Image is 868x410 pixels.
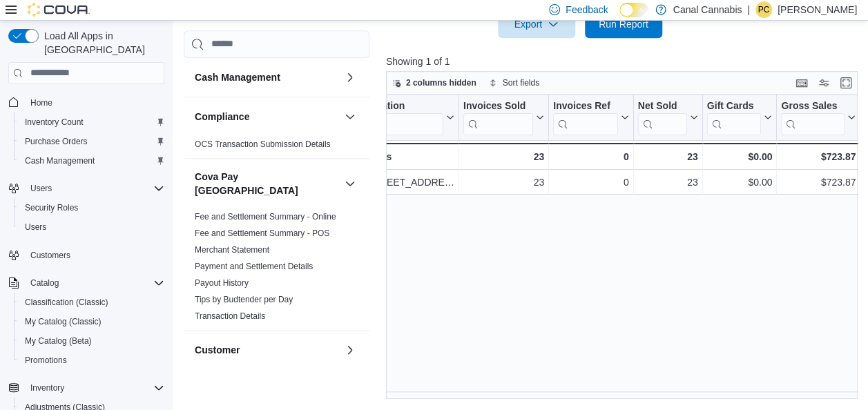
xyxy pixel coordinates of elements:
button: Cova Pay [GEOGRAPHIC_DATA] [342,175,358,191]
button: Gift Cards [707,99,773,135]
span: Load All Apps in [GEOGRAPHIC_DATA] [39,29,164,57]
span: Classification (Classic) [25,297,108,308]
span: Payout History [195,277,249,288]
span: Tips by Budtender per Day [195,293,293,304]
button: My Catalog (Classic) [14,312,170,331]
div: Cova Pay [GEOGRAPHIC_DATA] [184,208,369,329]
button: Promotions [14,351,170,370]
a: Home [25,95,58,111]
button: Security Roles [14,198,170,217]
a: Customers [25,247,76,264]
span: Inventory Count [19,114,164,130]
button: Gross Sales [781,99,856,135]
div: 23 [463,174,544,191]
div: Gift Card Sales [707,99,762,135]
div: Compliance [184,135,369,157]
div: Net Sold [638,99,687,135]
button: Cova Pay [GEOGRAPHIC_DATA] [195,169,339,197]
span: Catalog [30,277,59,289]
div: Net Sold [638,99,687,113]
a: Tips by Budtender per Day [195,294,293,304]
button: Enter fullscreen [838,75,854,91]
div: Invoices Ref [553,99,617,113]
span: Classification (Classic) [19,294,164,311]
h3: Compliance [195,109,249,123]
a: Payout History [195,277,249,287]
div: Location [365,99,443,135]
a: Purchase Orders [19,133,93,150]
button: Export [498,10,575,38]
span: Inventory [30,382,64,393]
button: Classification (Classic) [14,293,170,312]
span: Users [19,219,164,235]
button: My Catalog (Beta) [14,331,170,351]
button: Cash Management [14,151,170,170]
a: Transaction Details [195,311,265,320]
span: Customers [25,246,164,264]
button: Users [25,180,57,197]
a: Merchant Statement [195,244,269,254]
button: Catalog [3,273,170,293]
div: $0.00 [707,148,773,165]
a: Classification (Classic) [19,294,114,311]
div: 0 [553,174,628,191]
button: Cash Management [342,68,358,85]
div: $723.87 [781,148,856,165]
div: Totals [364,148,454,165]
div: Invoices Sold [463,99,533,113]
span: My Catalog (Beta) [19,333,164,349]
a: Inventory Count [19,114,89,130]
div: Invoices Sold [463,99,533,135]
div: Gift Cards [707,99,762,113]
a: Cash Management [19,153,100,169]
span: Purchase Orders [19,133,164,150]
button: Inventory [3,378,170,398]
span: Fee and Settlement Summary - POS [195,227,329,238]
div: Location [365,99,443,113]
button: Users [14,217,170,237]
button: Cash Management [195,70,339,84]
span: Inventory Count [25,117,84,128]
button: Keyboard shortcuts [793,75,810,91]
div: $0.00 [707,174,773,191]
button: Invoices Sold [463,99,544,135]
button: Inventory [25,380,70,396]
h3: Cash Management [195,70,280,84]
div: Gross Sales [781,99,845,113]
button: Catalog [25,275,64,291]
span: My Catalog (Beta) [25,335,92,346]
button: Users [3,179,170,198]
button: Run Report [585,10,662,38]
div: 0 [553,148,628,165]
span: Transaction Details [195,310,265,321]
span: Purchase Orders [25,136,88,147]
button: Inventory Count [14,113,170,132]
span: OCS Transaction Submission Details [195,138,331,149]
a: Users [19,219,52,235]
button: Display options [816,75,832,91]
span: Payment and Settlement Details [195,260,313,271]
img: Cova [28,3,90,17]
button: Purchase Orders [14,132,170,151]
button: Invoices Ref [553,99,628,135]
span: Security Roles [25,202,78,213]
a: My Catalog (Beta) [19,333,97,349]
span: Users [25,222,46,233]
div: 23 [463,148,544,165]
div: Patrick Ciantar [755,1,772,18]
input: Dark Mode [619,3,648,17]
span: Home [30,97,52,108]
p: Showing 1 of 1 [386,55,862,68]
button: Customers [3,245,170,265]
a: Security Roles [19,199,84,216]
button: 2 columns hidden [387,75,482,91]
button: Compliance [342,108,358,124]
a: Promotions [19,352,73,369]
div: 23 [638,174,698,191]
a: My Catalog (Classic) [19,313,107,330]
p: Canal Cannabis [673,1,742,18]
button: Home [3,92,170,113]
span: Export [506,10,567,38]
